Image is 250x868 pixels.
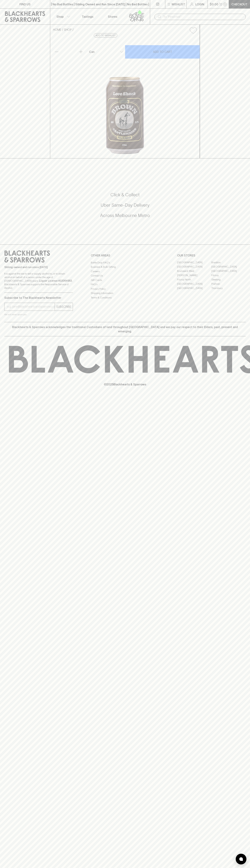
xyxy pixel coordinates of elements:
[195,2,204,6] p: Login
[89,50,95,54] p: Can
[239,857,243,861] img: bubble-icon
[94,33,117,38] button: Add to wishlist
[224,3,226,5] p: 0
[4,272,73,290] p: It is against the law to sell or supply alcohol to, or to obtain alcohol on behalf of a person un...
[39,279,72,282] strong: Liquor License #32064953
[88,48,125,55] div: Can
[210,2,218,6] p: $0.00
[91,274,159,278] a: Contact Us
[177,265,211,269] a: [GEOGRAPHIC_DATA]
[4,213,246,218] h5: Across Melbourne Metro
[4,178,246,237] div: Call to action block
[53,28,61,31] a: HOME
[56,305,71,309] p: SUBSCRIBE
[7,325,243,333] p: Blackhearts & Sparrows acknowledges the traditional Custodians of land throughout [GEOGRAPHIC_DAT...
[177,286,211,290] a: [GEOGRAPHIC_DATA]
[4,265,73,269] p: Sibling owned and run since [DATE]
[211,282,246,286] a: Prahran
[91,265,159,269] a: Business & Bulk Gifting
[56,14,64,19] p: Shop
[91,269,159,273] a: Careers
[91,291,159,295] a: Shipping Information
[19,2,31,6] p: FIND US
[188,26,198,35] button: Add to wishlist
[64,28,72,31] a: SHOP
[177,260,211,265] a: [GEOGRAPHIC_DATA]
[100,9,125,24] a: Stores
[125,45,200,59] button: ADD TO CART
[211,278,246,282] a: Geelong
[211,273,246,278] a: Fitzroy
[91,253,159,258] p: OTHER AREAS
[82,14,93,19] p: Tastings
[91,260,159,265] a: Bottle Drop FAQ's
[75,9,100,24] a: Tastings
[177,278,211,282] a: Fitzroy North
[4,192,246,198] h5: Click & Collect
[211,265,246,269] a: [GEOGRAPHIC_DATA]
[91,282,159,287] a: FAQ's
[7,304,55,310] input: e.g. jane@blackheartsandsparrows.com.au
[211,286,246,290] a: Thornbury
[91,278,159,282] a: Gift Cards
[91,295,159,300] a: Terms & Conditions
[177,282,211,286] a: [GEOGRAPHIC_DATA]
[4,296,73,300] p: Subscribe to The Blackhearts Newsletter
[177,269,211,273] a: Brunswick West
[177,273,211,278] a: [PERSON_NAME]
[55,303,73,311] button: SUBSCRIBE
[91,287,159,291] a: Privacy Policy
[108,14,117,19] p: Stores
[177,253,246,258] p: OUR STORES
[50,9,75,24] button: Shop
[211,269,246,273] a: [GEOGRAPHIC_DATA]
[4,202,246,208] h5: Uber Same-Day Delivery
[153,50,172,54] p: ADD TO CART
[211,260,246,265] a: Braddon
[163,14,243,20] input: Try "Pinot noir"
[50,37,200,158] img: 80166.png
[4,313,73,316] p: We will never spam you
[231,2,247,6] p: Checkout
[172,2,185,6] p: Wishlist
